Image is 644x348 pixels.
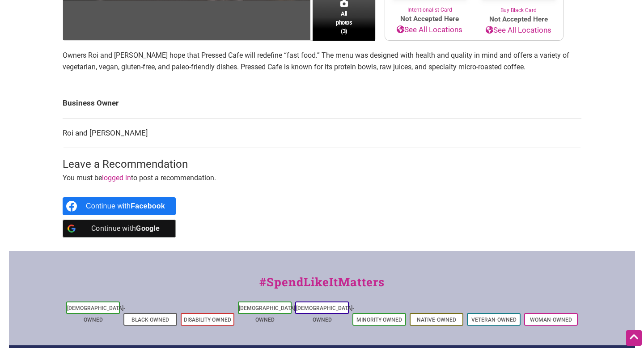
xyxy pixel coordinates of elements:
b: Facebook [131,202,165,210]
a: See All Locations [474,25,563,36]
div: Continue with [86,197,165,215]
a: Black-Owned [131,317,169,323]
span: All photos (3) [336,9,352,35]
div: Scroll Back to Top [626,330,642,346]
a: [DEMOGRAPHIC_DATA]-Owned [239,305,297,323]
a: Woman-Owned [530,317,572,323]
a: [DEMOGRAPHIC_DATA]-Owned [67,305,125,323]
a: See All Locations [385,24,474,36]
a: Continue with <b>Google</b> [63,220,176,238]
h3: Leave a Recommendation [63,157,581,172]
p: Owners Roi and [PERSON_NAME] hope that Pressed Cafe will redefine “fast food.” The menu was desig... [63,50,581,72]
div: #SpendLikeItMatters [9,273,635,300]
a: Minority-Owned [356,317,402,323]
b: Google [136,224,160,233]
a: [DEMOGRAPHIC_DATA]-Owned [296,305,354,323]
td: Roi and [PERSON_NAME] [63,118,581,148]
a: Disability-Owned [184,317,231,323]
a: Native-Owned [417,317,456,323]
span: Not Accepted Here [474,14,563,25]
p: You must be to post a recommendation. [63,172,581,184]
div: Continue with [86,220,165,238]
a: logged in [102,174,131,182]
a: Continue with <b>Facebook</b> [63,197,176,215]
td: Business Owner [63,89,581,118]
span: Not Accepted Here [385,14,474,24]
a: Veteran-Owned [471,317,517,323]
